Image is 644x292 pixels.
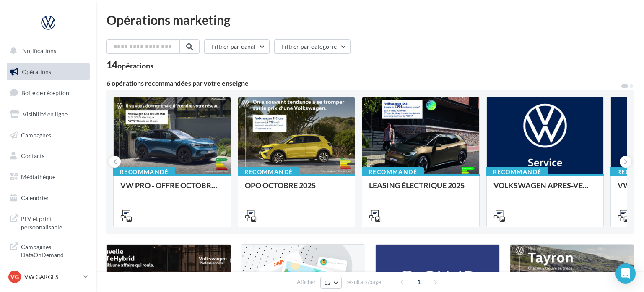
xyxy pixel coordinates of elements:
[5,168,91,186] a: Médiathèque
[21,194,49,201] span: Calendrier
[5,147,91,165] a: Contacts
[324,279,331,286] span: 12
[5,42,88,60] button: Notifications
[24,273,80,281] p: VW GARGES
[5,189,91,207] a: Calendrier
[5,63,91,81] a: Opérations
[22,68,51,75] span: Opérations
[274,39,351,54] button: Filtrer par catégorie
[5,126,91,144] a: Campagnes
[615,263,636,284] div: Open Intercom Messenger
[21,213,86,231] span: PLV et print personnalisable
[113,167,175,176] div: Recommandé
[493,181,597,198] div: VOLKSWAGEN APRES-VENTE
[106,61,153,70] div: 14
[106,13,634,26] div: Opérations marketing
[5,105,91,123] a: Visibilité en ligne
[21,241,86,259] span: Campagnes DataOnDemand
[21,89,69,96] span: Boîte de réception
[297,278,316,286] span: Afficher
[486,167,548,176] div: Recommandé
[5,238,91,263] a: Campagnes DataOnDemand
[22,47,56,54] span: Notifications
[117,62,153,69] div: opérations
[369,181,473,198] div: LEASING ÉLECTRIQUE 2025
[238,167,300,176] div: Recommandé
[21,173,55,180] span: Médiathèque
[412,275,426,289] span: 1
[362,167,424,176] div: Recommandé
[10,273,19,281] span: VG
[21,131,51,138] span: Campagnes
[5,84,91,102] a: Boîte de réception
[204,39,270,54] button: Filtrer par canal
[106,80,621,87] div: 6 opérations recommandées par votre enseigne
[245,181,348,198] div: OPO OCTOBRE 2025
[346,278,381,286] span: résultats/page
[7,269,90,285] a: VG VW GARGES
[120,181,224,198] div: VW PRO - OFFRE OCTOBRE 25
[21,152,44,159] span: Contacts
[320,277,342,289] button: 12
[23,110,68,118] span: Visibilité en ligne
[5,210,91,234] a: PLV et print personnalisable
